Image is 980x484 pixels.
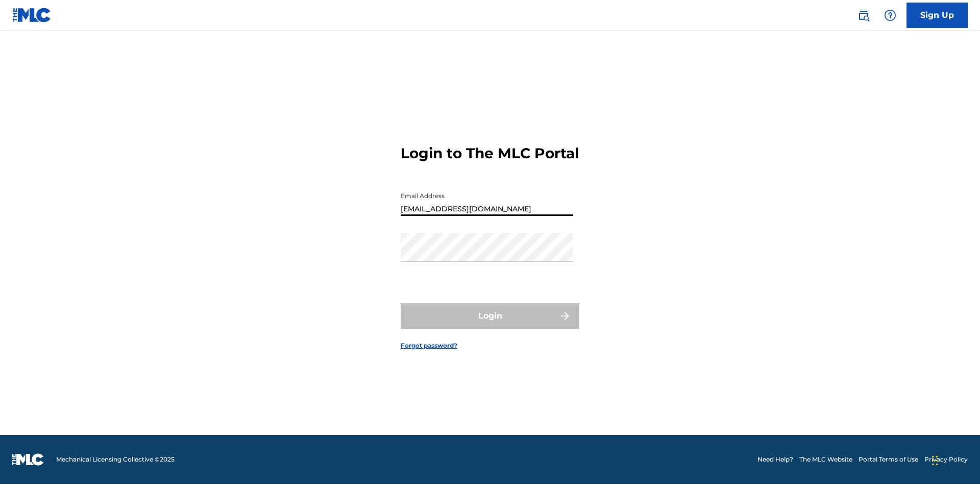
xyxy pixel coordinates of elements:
[859,455,918,464] a: Portal Terms of Use
[857,9,870,21] img: search
[932,445,938,476] div: Drag
[880,5,900,26] div: Help
[884,9,896,21] img: help
[757,455,793,464] a: Need Help?
[906,3,968,28] a: Sign Up
[12,453,44,466] img: logo
[401,144,579,162] h3: Login to The MLC Portal
[12,8,52,22] img: MLC Logo
[401,341,457,350] a: Forgot password?
[924,455,968,464] a: Privacy Policy
[56,455,175,464] span: Mechanical Licensing Collective © 2025
[799,455,852,464] a: The MLC Website
[853,5,874,26] a: Public Search
[929,435,980,484] iframe: Chat Widget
